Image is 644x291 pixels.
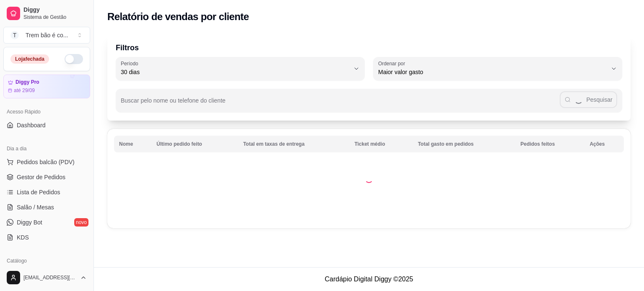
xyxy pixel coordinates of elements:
h2: Relatório de vendas por cliente [107,10,249,23]
span: Dashboard [17,121,46,129]
button: Pedidos balcão (PDV) [3,155,90,169]
div: Loading [365,175,373,183]
div: Trem bão é co ... [26,31,68,39]
a: Gestor de Pedidos [3,170,90,184]
p: Filtros [116,42,622,54]
button: [EMAIL_ADDRESS][DOMAIN_NAME] [3,268,90,288]
button: Select a team [3,27,90,44]
span: Sistema de Gestão [23,14,87,21]
a: Lista de Pedidos [3,185,90,199]
a: Diggy Botnovo [3,216,90,229]
span: KDS [17,233,29,242]
button: Ordenar porMaior valor gasto [373,57,622,80]
div: Catálogo [3,254,90,268]
label: Ordenar por [378,60,408,67]
button: Período30 dias [116,57,365,80]
a: DiggySistema de Gestão [3,3,90,23]
span: [EMAIL_ADDRESS][DOMAIN_NAME] [23,274,77,281]
a: Dashboard [3,118,90,132]
span: Maior valor gasto [378,68,607,76]
a: Diggy Proaté 29/09 [3,75,90,98]
article: Diggy Pro [16,79,39,85]
div: Loja fechada [10,54,49,64]
span: Pedidos balcão (PDV) [17,158,75,166]
span: Diggy Bot [17,218,42,227]
span: Gestor de Pedidos [17,173,65,181]
button: Alterar Status [65,54,83,64]
footer: Cardápio Digital Diggy © 2025 [94,267,644,291]
span: 30 dias [121,68,350,76]
span: T [10,31,19,39]
a: KDS [3,231,90,244]
span: Lista de Pedidos [17,188,60,196]
article: até 29/09 [14,87,35,94]
div: Acesso Rápido [3,105,90,118]
label: Período [121,60,141,67]
a: Salão / Mesas [3,201,90,214]
input: Buscar pelo nome ou telefone do cliente [121,100,560,108]
span: Diggy [23,6,87,14]
div: Dia a dia [3,142,90,155]
span: Salão / Mesas [17,203,54,211]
